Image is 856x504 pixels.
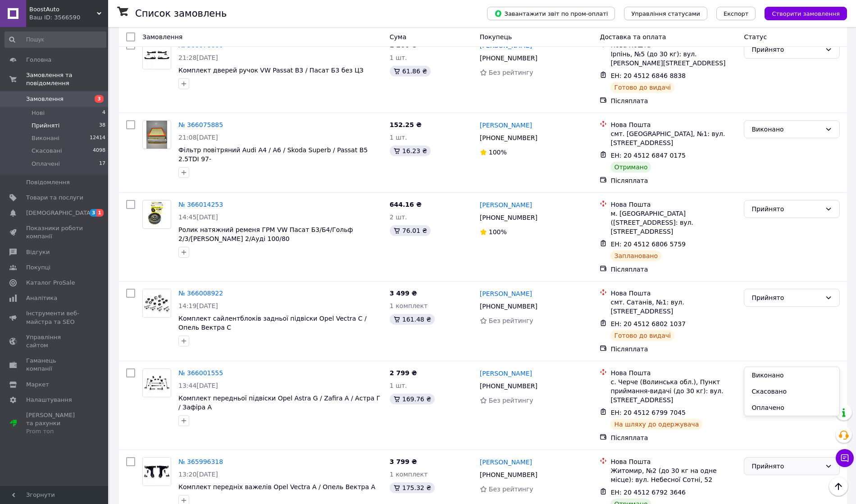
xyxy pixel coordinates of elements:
span: 12414 [90,134,105,142]
a: Комплект сайлентблоків задньої підвіски Opel Vectra C / Опель Вектра С [178,315,367,331]
img: Фото товару [146,121,168,149]
span: 1 [96,209,104,217]
div: Післяплата [610,96,737,105]
input: Пошук [5,32,106,48]
span: 14:45[DATE] [178,213,218,221]
span: Відгуки [26,248,50,256]
span: Виконані [32,134,59,142]
span: ЕН: 20 4512 6802 1037 [610,320,686,327]
a: № 366014253 [178,201,223,208]
span: ЕН: 20 4512 6847 0175 [610,152,686,159]
span: Оплачені [32,160,60,168]
a: № 366008922 [178,290,223,297]
img: Фото товару [143,41,171,69]
span: Комплект передньої підвіски Opel Astra G / Zafira A / Астра Г / Зафіра А [178,395,380,411]
a: Комплект дверей ручок VW Passat B3 / Пасат Б3 без ЦЗ [178,67,364,74]
a: [PERSON_NAME] [480,369,532,378]
div: [PHONE_NUMBER] [478,380,539,392]
div: Нова Пошта [610,120,737,129]
a: Фото товару [142,289,171,318]
img: Фото товару [146,200,168,228]
button: Завантажити звіт по пром-оплаті [487,7,615,20]
span: Аналітика [26,294,57,302]
div: 161.48 ₴ [390,314,435,325]
div: Післяплата [610,176,737,185]
a: [PERSON_NAME] [480,458,532,467]
span: 1 шт. [390,54,407,61]
span: Фільтр повітряний Audi A4 / A6 / Skoda Superb / Passat B5 2.5TDI 97- [178,146,368,163]
div: смт. Сатанів, №1: вул. [STREET_ADDRESS] [610,298,737,316]
div: м. [GEOGRAPHIC_DATA] ([STREET_ADDRESS]: вул. [STREET_ADDRESS] [610,209,737,236]
div: Післяплата [610,265,737,274]
button: Управління статусами [624,7,707,20]
span: Завантажити звіт по пром-оплаті [494,9,608,18]
a: № 366001555 [178,369,223,377]
span: 2 шт. [390,213,407,221]
span: Статус [744,33,767,41]
span: 2 799 ₴ [390,369,417,377]
span: Замовлення та повідомлення [26,71,108,87]
div: Прийнято [751,293,821,303]
div: Нова Пошта [610,368,737,377]
span: Управління статусами [631,10,700,17]
button: Експорт [716,7,756,20]
img: Фото товару [143,458,171,486]
li: Скасовано [744,383,839,400]
span: 1 шт. [390,382,407,389]
div: Житомир, №2 (до 30 кг на одне місце): вул. Небесної Сотні, 52 [610,466,737,484]
span: 14:19[DATE] [178,302,218,309]
span: Повідомлення [26,178,70,186]
a: Фото товару [142,120,171,149]
span: Покупець [480,33,512,41]
span: 4 [102,109,105,117]
div: Готово до видачі [610,330,674,341]
span: Нові [32,109,45,117]
span: Cума [390,33,406,41]
span: 3 [90,209,97,217]
div: Післяплата [610,345,737,354]
span: ЕН: 20 4512 6806 5759 [610,241,686,248]
span: 100% [489,149,507,156]
span: 13:20[DATE] [178,471,218,478]
a: [PERSON_NAME] [480,200,532,209]
a: Ролик натяжний ременя ГРМ VW Пасат Б3/Б4/Гольф 2/3/[PERSON_NAME] 2/Ауді 100/80 [178,226,353,242]
div: 16.23 ₴ [390,145,431,156]
span: 1 комплект [390,302,428,309]
a: № 366075885 [178,121,223,128]
div: Готово до видачі [610,82,674,93]
div: с. Черче (Волинська обл.), Пункт приймання-видачі (до 30 кг): вул. [STREET_ADDRESS] [610,377,737,404]
a: № 365996318 [178,458,223,465]
span: Без рейтингу [489,317,533,324]
span: 21:28[DATE] [178,54,218,61]
span: 152.25 ₴ [390,121,422,128]
span: 644.16 ₴ [390,201,422,208]
span: [DEMOGRAPHIC_DATA] [26,209,93,217]
span: 38 [99,122,105,130]
span: 3 499 ₴ [390,290,417,297]
span: ЕН: 20 4512 6846 8838 [610,72,686,79]
span: 3 799 ₴ [390,458,417,465]
button: Наверх [829,477,848,496]
div: 61.86 ₴ [390,66,431,77]
div: Нова Пошта [610,200,737,209]
a: [PERSON_NAME] [480,289,532,298]
a: Комплект передніх важелів Opel Vectra A / Опель Вектра А [178,483,375,490]
span: Замовлення [26,95,64,103]
a: Створити замовлення [756,9,847,17]
img: Фото товару [143,369,171,397]
div: Нова Пошта [610,457,737,466]
div: [PHONE_NUMBER] [478,132,539,144]
div: [PHONE_NUMBER] [478,468,539,481]
div: смт. [GEOGRAPHIC_DATA], №1: вул. [STREET_ADDRESS] [610,129,737,147]
div: Нова Пошта [610,289,737,298]
a: Фото товару [142,457,171,486]
span: 13:44[DATE] [178,382,218,389]
button: Чат з покупцем [836,449,854,467]
div: Післяплата [610,433,737,442]
span: Створити замовлення [772,10,840,17]
span: Управління сайтом [26,333,83,350]
h1: Список замовлень [135,8,227,19]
